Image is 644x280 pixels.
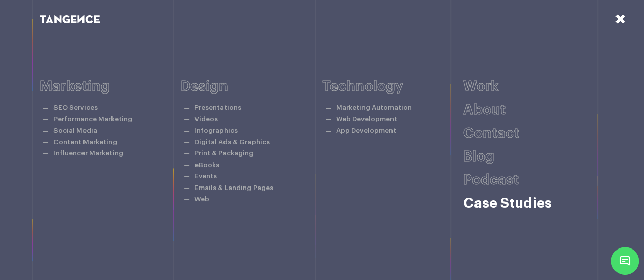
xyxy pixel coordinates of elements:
a: Influencer Marketing [53,150,123,157]
h6: Design [181,79,322,95]
span: Chat Widget [611,247,639,275]
a: Events [194,173,217,179]
a: Case studies [463,196,552,210]
a: Performance Marketing [53,116,132,122]
a: Presentations [194,104,241,111]
a: About [463,103,506,117]
a: Marketing Automation [336,104,412,111]
a: Digital Ads & Graphics [194,139,270,145]
a: Blog [463,149,494,164]
a: Videos [194,116,218,122]
a: Print & Packaging [194,150,254,157]
a: Contact [463,126,519,140]
a: Work [463,79,499,94]
a: eBooks [194,162,219,168]
a: SEO Services [53,104,98,111]
a: Content Marketing [53,139,117,145]
a: Podcast [463,173,519,187]
h6: Technology [322,79,464,95]
a: Infographics [194,127,238,134]
a: Emails & Landing Pages [194,184,273,191]
a: Web Development [336,116,397,122]
a: App Development [336,127,396,134]
a: Social Media [53,127,97,134]
h6: Marketing [40,79,181,95]
a: Web [194,196,209,202]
